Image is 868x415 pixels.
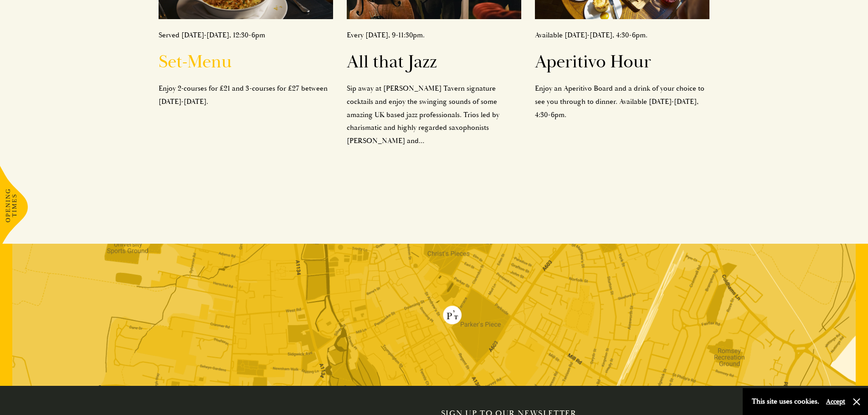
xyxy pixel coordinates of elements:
[159,51,333,73] h2: Set-Menu
[752,395,819,408] p: This site uses cookies.
[826,397,845,406] button: Accept
[12,244,856,386] img: map
[159,82,333,108] p: Enjoy 2-courses for £21 and 3-courses for £27 between [DATE]-[DATE].
[159,29,333,42] p: Served [DATE]-[DATE], 12:30-6pm
[535,29,709,42] p: Available [DATE]-[DATE], 4:30-6pm.
[347,51,521,73] h2: All that Jazz
[535,51,709,73] h2: Aperitivo Hour
[852,397,861,406] button: Close and accept
[535,82,709,121] p: Enjoy an Aperitivo Board and a drink of your choice to see you through to dinner. Available [DATE...
[347,82,521,148] p: Sip away at [PERSON_NAME] Tavern signature cocktails and enjoy the swinging sounds of some amazin...
[347,29,521,42] p: Every [DATE], 9-11:30pm.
